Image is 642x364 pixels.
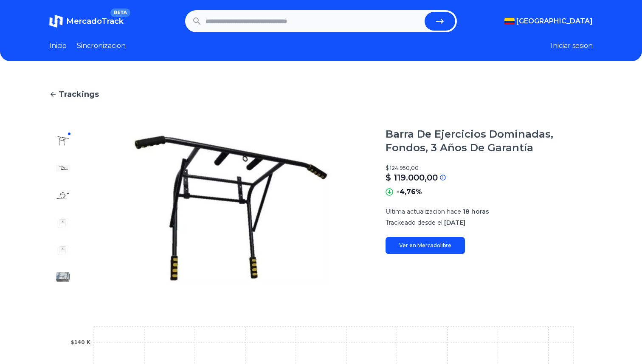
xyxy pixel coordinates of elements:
button: [GEOGRAPHIC_DATA] [504,16,593,26]
p: $ 119.000,00 [386,172,438,183]
button: Iniciar sesion [551,41,593,51]
span: 18 horas [463,208,489,215]
h1: Barra De Ejercicios Dominadas, Fondos, 3 Años De Garantía [386,127,593,155]
a: Ver en Mercadolibre [386,237,465,254]
tspan: $140 K [70,339,91,345]
span: Trackings [59,88,99,100]
p: -4,76% [397,187,422,197]
span: [GEOGRAPHIC_DATA] [516,16,593,26]
p: $ 124.950,00 [386,165,593,172]
span: [DATE] [444,219,465,226]
img: Barra De Ejercicios Dominadas, Fondos, 3 Años De Garantía [56,161,70,175]
span: Trackeado desde el [386,219,442,226]
a: Trackings [49,88,593,100]
span: BETA [110,8,130,17]
a: MercadoTrackBETA [49,14,124,28]
img: Barra De Ejercicios Dominadas, Fondos, 3 Años De Garantía [56,189,70,202]
img: Barra De Ejercicios Dominadas, Fondos, 3 Años De Garantía [56,243,70,257]
img: Barra De Ejercicios Dominadas, Fondos, 3 Años De Garantía [56,134,70,148]
span: MercadoTrack [66,17,124,26]
img: MercadoTrack [49,14,63,28]
span: Ultima actualizacion hace [386,208,461,215]
a: Sincronizacion [77,41,126,51]
img: Colombia [504,18,515,25]
img: Barra De Ejercicios Dominadas, Fondos, 3 Años De Garantía [56,270,70,284]
a: Inicio [49,41,67,51]
img: Barra De Ejercicios Dominadas, Fondos, 3 Años De Garantía [93,127,369,291]
img: Barra De Ejercicios Dominadas, Fondos, 3 Años De Garantía [56,216,70,229]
